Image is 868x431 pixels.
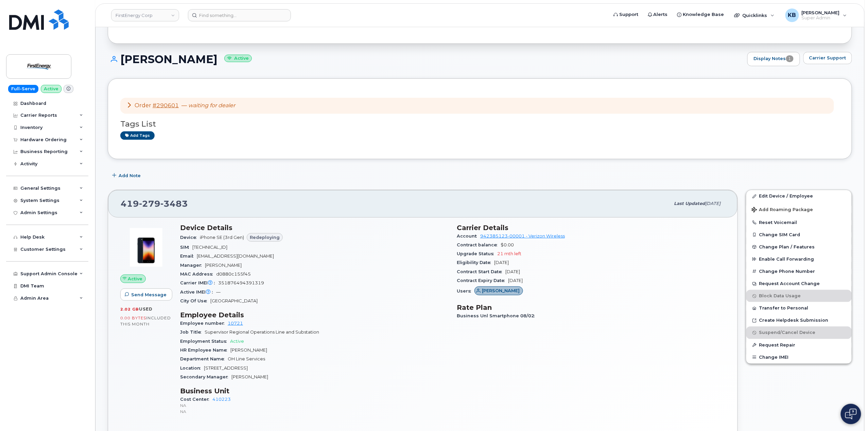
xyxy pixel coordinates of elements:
[497,251,521,256] span: 21 mth left
[786,55,794,62] span: 1
[135,102,151,109] span: Order
[746,339,852,351] button: Request Repair
[128,276,143,282] span: Active
[205,330,319,335] span: Supervisor Regional Operations Line and Substation
[228,356,265,361] span: OH Line Services
[845,409,857,419] img: Open chat
[216,289,221,295] span: —
[180,263,205,268] span: Manager
[457,242,501,247] span: Contract balance
[746,202,852,216] button: Add Roaming Package
[457,233,480,239] span: Account
[180,366,204,371] span: Location
[803,52,852,64] button: Carrier Support
[180,387,449,395] h3: Business Unit
[250,234,280,241] span: Redeploying
[457,269,505,274] span: Contract Start Date
[153,102,179,109] a: #290601
[457,260,494,265] span: Eligibility Date
[180,254,197,259] span: Email
[230,348,267,353] span: [PERSON_NAME]
[683,11,724,18] span: Knowledge Base
[781,8,852,22] div: Kyle Burns
[619,11,638,18] span: Support
[180,245,192,250] span: SIM
[746,351,852,363] button: Change IMEI
[231,374,268,379] span: [PERSON_NAME]
[746,326,852,339] button: Suspend/Cancel Device
[505,269,520,274] span: [DATE]
[180,374,231,379] span: Secondary Manager
[457,224,725,232] h3: Carrier Details
[111,9,179,21] a: FirstEnergy Corp
[457,278,508,283] span: Contract Expiry Date
[212,397,231,402] a: 410223
[188,102,235,109] em: waiting for dealer
[752,207,813,213] span: Add Roaming Package
[210,298,258,303] span: [GEOGRAPHIC_DATA]
[180,224,449,232] h3: Device Details
[205,263,242,268] span: [PERSON_NAME]
[120,288,172,301] button: Send Message
[746,290,852,302] button: Block Data Usage
[119,172,141,179] span: Add Note
[126,227,167,268] img: image20231002-3703462-1angbar.jpeg
[180,402,449,408] p: NA
[788,11,796,19] span: KB
[224,55,252,62] small: Active
[218,280,264,285] span: 351876494391319
[180,356,228,361] span: Department Name
[192,245,227,250] span: [TECHNICAL_ID]
[746,217,852,229] button: Reset Voicemail
[706,201,721,206] span: [DATE]
[204,366,248,371] span: [STREET_ADDRESS]
[480,233,565,239] a: 942385123-00001 - Verizon Wireless
[474,288,523,294] a: [PERSON_NAME]
[759,244,815,249] span: Change Plan / Features
[746,314,852,326] a: Create Helpdesk Submission
[746,229,852,241] button: Change SIM Card
[121,199,188,209] span: 419
[746,265,852,278] button: Change Phone Number
[457,303,725,312] h3: Rate Plan
[746,253,852,265] button: Enable Call Forwarding
[730,8,779,22] div: Quicklinks
[180,397,212,402] span: Cost Center
[743,13,767,18] span: Quicklinks
[746,190,852,202] a: Edit Device / Employee
[643,8,673,21] a: Alerts
[108,169,146,182] button: Add Note
[802,15,840,21] span: Super Admin
[228,321,243,326] a: 10721
[746,278,852,290] button: Request Account Change
[180,339,230,344] span: Employment Status
[180,330,205,335] span: Job Title
[120,316,146,320] span: 0.00 Bytes
[180,271,216,277] span: MAC Address
[494,260,509,265] span: [DATE]
[609,8,643,21] a: Support
[180,298,210,303] span: City Of Use
[180,409,449,414] p: NA
[457,313,538,318] span: Business Unl Smartphone 08/02
[180,280,218,285] span: Carrier IMEI
[457,288,474,294] span: Users
[457,251,497,256] span: Upgrade Status
[120,131,155,140] a: Add tags
[180,348,230,353] span: HR Employee Name
[482,287,520,294] span: [PERSON_NAME]
[746,241,852,253] button: Change Plan / Features
[809,55,846,61] span: Carrier Support
[120,315,171,326] span: included this month
[180,289,216,295] span: Active IMEI
[139,306,153,312] span: used
[746,302,852,314] button: Transfer to Personal
[181,102,235,109] span: —
[230,339,244,344] span: Active
[108,53,744,65] h1: [PERSON_NAME]
[674,201,706,206] span: Last updated
[508,278,523,283] span: [DATE]
[197,254,274,259] span: [EMAIL_ADDRESS][DOMAIN_NAME]
[160,199,188,209] span: 3483
[501,242,514,247] span: $0.00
